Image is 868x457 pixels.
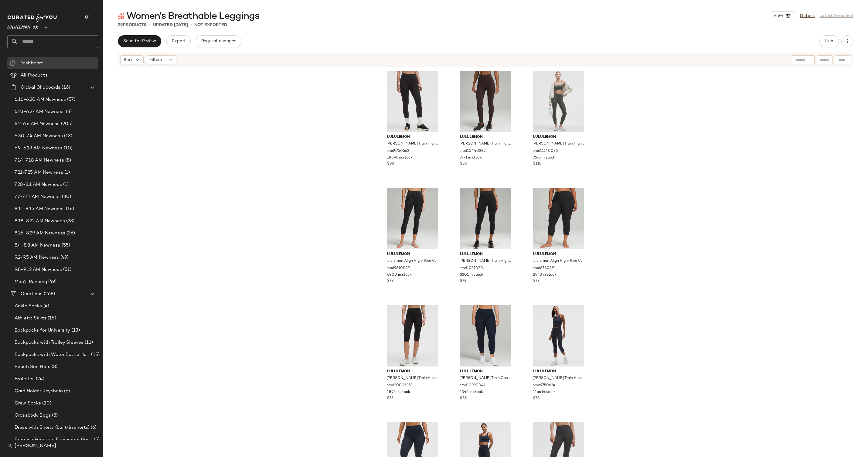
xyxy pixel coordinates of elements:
[66,96,76,103] span: (57)
[90,424,97,431] span: (6)
[190,21,192,29] span: •
[460,390,483,395] span: 1345 in stock
[533,369,584,374] span: lululemon
[460,135,511,140] span: lululemon
[15,121,60,128] span: 6.2-6.6 AM Newness
[15,436,93,443] span: Exercise Recovery Equipment (target mobility + muscle recovery equipment)
[15,145,63,152] span: 6.9-6.13 AM Newness
[460,396,467,401] span: $88
[460,369,511,374] span: lululemon
[825,39,833,44] span: Hub
[118,22,147,28] div: Products
[533,135,584,140] span: lululemon
[50,363,57,370] span: (8)
[63,133,73,140] span: (13)
[65,206,74,213] span: (16)
[62,266,72,273] span: (51)
[15,376,35,383] span: Bralettes
[70,327,80,334] span: (13)
[460,272,483,278] span: 3301 in stock
[382,71,443,132] img: LW5CQDS_0001_1
[533,148,558,154] span: prod11140036
[15,327,70,334] span: Backpacks for University
[126,10,259,22] span: Women's Breathable Leggings
[15,424,90,431] span: Dress with Shorts (built-in shorts)
[15,157,64,164] span: 7.14-7.18 AM Newness
[149,57,162,63] span: Filters
[455,188,516,249] img: LW6CVLS_0001_1
[387,390,410,395] span: 1895 in stock
[7,444,12,448] img: svg%3e
[528,188,589,249] img: LW6BHLS_0001_1
[15,442,56,450] span: [PERSON_NAME]
[15,400,41,407] span: Crew Socks
[35,376,44,383] span: (24)
[15,351,90,358] span: Backpacks with Water Bottle Holder
[60,121,73,128] span: (205)
[533,252,584,257] span: lululemon
[7,14,59,22] img: cfy_white_logo.C9jOOHJF.svg
[387,161,394,167] span: $88
[533,383,555,388] span: prod9750624
[533,278,540,284] span: $78
[387,135,438,140] span: lululemon
[386,148,409,154] span: prod9750562
[533,390,556,395] span: 1166 in stock
[800,13,815,19] a: Details
[15,412,51,419] span: Crossbody Bags
[533,141,584,147] span: [PERSON_NAME] Train High-Rise Tight with Pockets 25"
[773,13,783,18] span: View
[460,155,482,161] span: 7771 in stock
[83,339,93,346] span: (11)
[528,305,589,367] img: LW6CTKS_031382_1
[533,161,541,167] span: $118
[455,71,516,132] img: LW5DJ0S_019746_1
[15,230,65,237] span: 8.25-8.29 AM Newness
[63,169,70,176] span: (1)
[533,272,557,278] span: 2943 in stock
[51,412,58,419] span: (8)
[15,303,42,310] span: Ankle Socks
[459,376,511,381] span: [PERSON_NAME] Train Contour Fit High-Rise Tight 25"
[7,21,39,32] span: Lululemon UK
[770,11,795,20] button: View
[149,21,151,29] span: •
[533,396,540,401] span: $78
[61,193,71,200] span: (30)
[533,155,555,161] span: 7675 in stock
[460,252,511,257] span: lululemon
[19,60,43,67] span: Dashboard
[819,35,839,47] button: Hub
[15,133,63,140] span: 6.30-7.4 AM Newness
[15,96,66,103] span: 6.16-6.20 AM Newness
[118,13,124,19] img: svg%3e
[15,254,59,261] span: 9.2-9.5 AM Newness
[387,252,438,257] span: lululemon
[15,206,65,213] span: 8.11-8.15 AM Newness
[386,383,413,388] span: prod20005351
[459,148,486,154] span: prod10440282
[15,363,50,370] span: Beach Sun Hats
[153,22,188,28] p: updated [DATE]
[387,155,413,161] span: 18896 in stock
[15,315,46,322] span: Athletic Skirts
[15,242,60,249] span: 8.4-8.8 AM Newness
[15,181,62,188] span: 7.28-8.1 AM Newness
[65,230,75,237] span: (36)
[15,218,65,225] span: 8.18-8.22 AM Newness
[62,181,69,188] span: (1)
[63,145,73,152] span: (10)
[46,315,56,322] span: (15)
[196,35,241,47] button: Request changes
[166,35,191,47] button: Export
[194,22,227,28] p: Not Exported
[10,60,16,66] img: svg%3e
[533,266,556,271] span: prod8780491
[387,396,393,401] span: $78
[15,339,83,346] span: Backpacks with Trolley Sleeves
[123,39,156,44] span: Send for Review
[459,266,485,271] span: prod10370224
[460,161,467,167] span: $88
[533,258,584,264] span: lululemon Align High-Rise Crop 21"
[386,266,410,271] span: prod9610029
